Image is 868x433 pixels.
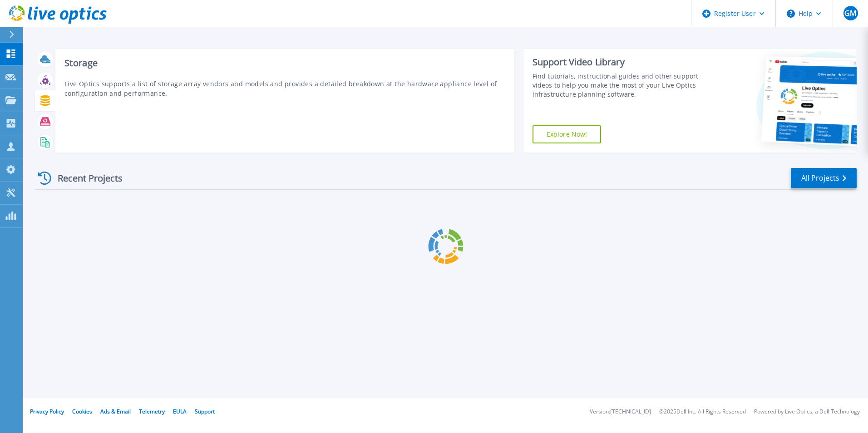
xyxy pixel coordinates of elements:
p: Live Optics supports a list of storage array vendors and models and provides a detailed breakdown... [64,79,505,98]
a: Explore Now! [533,125,602,143]
a: Privacy Policy [30,408,64,415]
a: Ads & Email [100,408,131,415]
li: Powered by Live Optics, a Dell Technology [754,409,860,415]
li: © 2025 Dell Inc. All Rights Reserved [659,409,746,415]
li: Version: [TECHNICAL_ID] [590,409,651,415]
a: Cookies [72,408,92,415]
a: Telemetry [139,408,165,415]
div: Support Video Library [533,56,702,68]
a: Support [195,408,215,415]
a: EULA [173,408,187,415]
h3: Storage [64,58,505,68]
div: Recent Projects [35,167,135,189]
a: All Projects [791,168,857,188]
div: Find tutorials, instructional guides and other support videos to help you make the most of your L... [533,72,702,99]
span: GM [844,10,856,17]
